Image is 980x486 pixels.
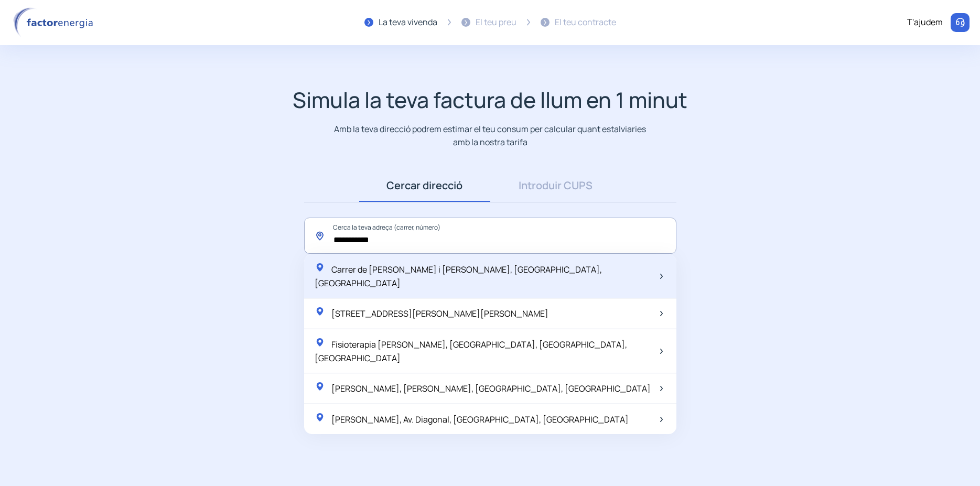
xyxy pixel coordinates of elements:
img: location-pin-green.svg [315,306,325,317]
h1: Simula la teva factura de llum en 1 minut [293,87,687,113]
span: [STREET_ADDRESS][PERSON_NAME][PERSON_NAME] [331,308,548,319]
img: llamar [955,17,965,28]
a: Introduir CUPS [490,169,621,202]
p: Amb la teva direcció podrem estimar el teu consum per calcular quant estalviaries amb la nostra t... [332,123,648,148]
div: El teu preu [476,16,516,29]
span: Fisioterapia [PERSON_NAME], [GEOGRAPHIC_DATA], [GEOGRAPHIC_DATA], [GEOGRAPHIC_DATA] [315,339,627,364]
img: arrow-next-item.svg [660,349,663,354]
img: arrow-next-item.svg [660,311,663,316]
img: arrow-next-item.svg [660,274,663,279]
div: El teu contracte [555,16,616,29]
img: location-pin-green.svg [315,381,325,392]
a: Cercar direcció [359,169,490,202]
span: [PERSON_NAME], Av. Diagonal, [GEOGRAPHIC_DATA], [GEOGRAPHIC_DATA] [331,414,629,425]
span: [PERSON_NAME], [PERSON_NAME], [GEOGRAPHIC_DATA], [GEOGRAPHIC_DATA] [331,383,651,394]
img: location-pin-green.svg [315,337,325,348]
img: arrow-next-item.svg [660,386,663,391]
div: T'ajudem [907,16,943,29]
div: La teva vivenda [379,16,437,29]
img: logo factor [10,7,100,38]
img: location-pin-green.svg [315,262,325,273]
span: Carrer de [PERSON_NAME] i [PERSON_NAME], [GEOGRAPHIC_DATA], [GEOGRAPHIC_DATA] [315,264,602,289]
